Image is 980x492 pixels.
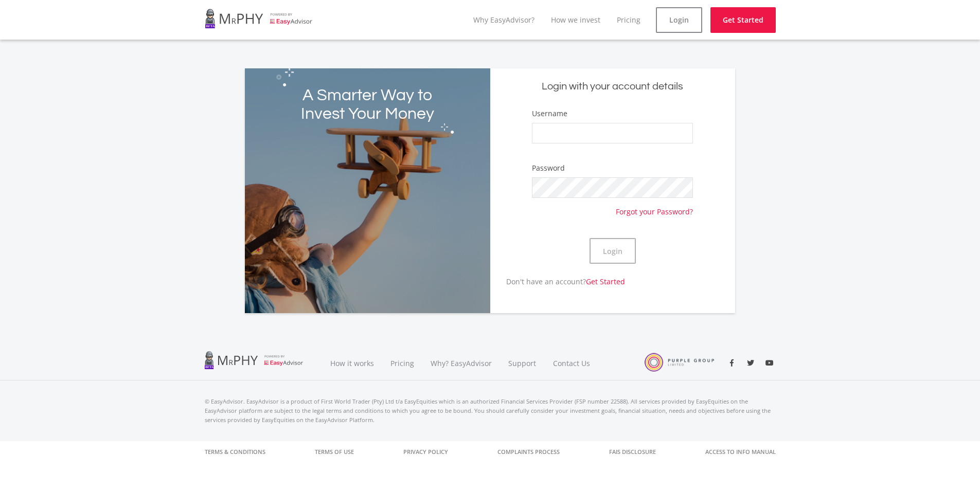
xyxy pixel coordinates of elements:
[545,346,599,380] a: Contact Us
[586,277,625,286] a: Get Started
[532,108,567,119] label: Username
[315,441,354,463] a: Terms of Use
[490,276,626,287] p: Don't have an account?
[294,86,441,123] h2: A Smarter Way to Invest Your Money
[616,198,693,217] a: Forgot your Password?
[532,163,565,173] label: Password
[403,441,448,463] a: Privacy Policy
[322,346,382,380] a: How it works
[705,441,776,463] a: Access to Info Manual
[205,441,265,463] a: Terms & Conditions
[656,7,702,33] a: Login
[497,441,560,463] a: Complaints Process
[590,238,636,264] button: Login
[205,397,776,425] p: © EasyAdvisor. EasyAdvisor is a product of First World Trader (Pty) Ltd t/a EasyEquities which is...
[498,80,727,94] h5: Login with your account details
[617,15,640,25] a: Pricing
[473,15,534,25] a: Why EasyAdvisor?
[500,346,545,380] a: Support
[551,15,600,25] a: How we invest
[422,346,500,380] a: Why? EasyAdvisor
[382,346,422,380] a: Pricing
[710,7,776,33] a: Get Started
[609,441,656,463] a: FAIS Disclosure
